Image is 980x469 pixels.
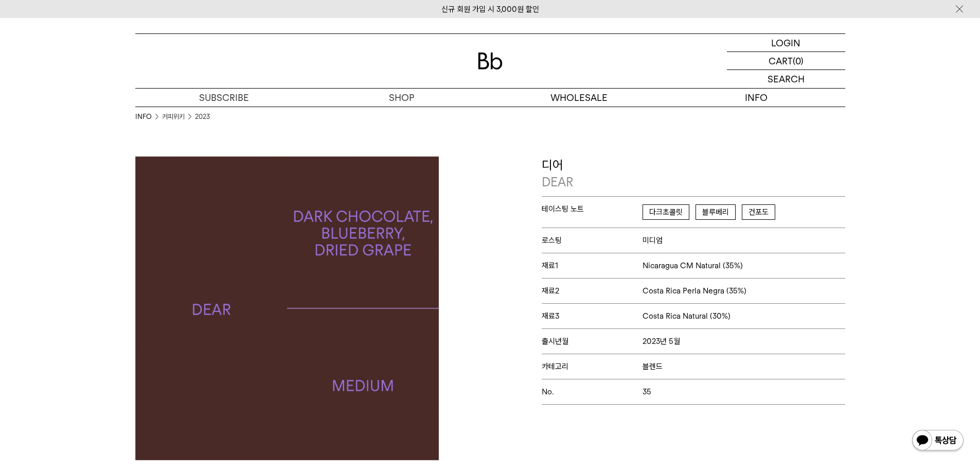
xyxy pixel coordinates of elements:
[162,112,185,122] a: 커피위키
[195,112,210,122] a: 2023
[441,5,539,14] a: 신규 회원 가입 시 3,000원 할인
[135,112,162,122] li: INFO
[793,52,804,70] p: (0)
[727,52,845,70] a: CART (0)
[542,173,845,191] p: DEAR
[643,337,680,346] span: 2023년 5월
[542,204,643,214] span: 테이스팅 노트
[542,337,643,346] span: 출시년월
[542,236,643,245] span: 로스팅
[696,204,736,220] span: 블루베리
[478,53,503,70] img: 로고
[542,387,643,396] span: No.
[135,89,313,107] a: SUBSCRIBE
[643,286,746,296] span: Costa Rica Perla Negra (35%)
[668,89,845,107] p: INFO
[135,157,439,460] img: 디어DEAR
[643,261,743,270] span: Nicaragua CM Natural (35%)
[768,70,805,88] p: SEARCH
[643,236,663,245] span: 미디엄
[542,286,643,296] span: 재료2
[542,311,643,321] span: 재료3
[742,204,775,220] span: 건포도
[542,261,643,270] span: 재료1
[313,89,490,107] a: SHOP
[727,34,845,52] a: LOGIN
[771,34,800,51] p: LOGIN
[769,52,793,70] p: CART
[911,429,965,454] img: 카카오톡 채널 1:1 채팅 버튼
[643,204,689,220] span: 다크초콜릿
[542,362,643,371] span: 카테고리
[643,362,663,371] span: 블렌드
[542,157,845,191] p: 디어
[643,387,651,396] span: 35
[643,311,730,321] span: Costa Rica Natural (30%)
[490,89,668,107] p: WHOLESALE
